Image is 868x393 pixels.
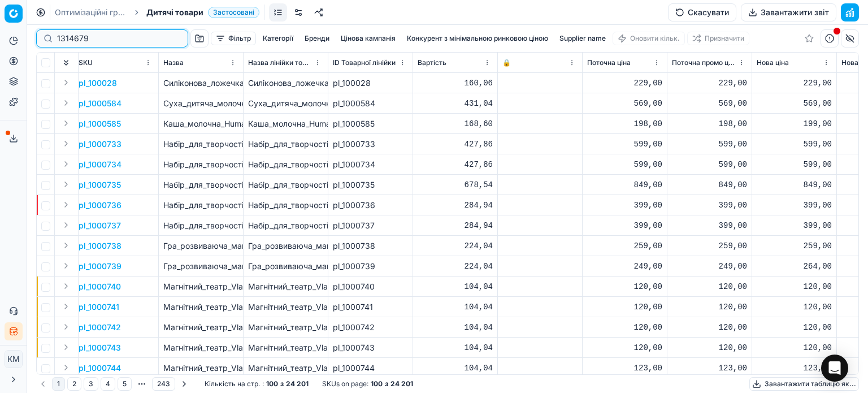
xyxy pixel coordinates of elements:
[79,281,121,292] button: pl_1000740
[672,58,736,67] span: Поточна промо ціна
[59,116,73,130] button: Expand
[672,362,747,374] div: 123,00
[79,118,121,129] button: pl_1000585
[757,179,832,191] div: 849,00
[248,342,323,353] div: Магнітний_театр_Vladi_Toys_Казкові_голоси_Лисичка-сестричка_і_вовк-панібрат_з_аудіоказкою_(VT3206...
[280,379,284,388] strong: з
[84,377,98,391] button: 3
[333,281,408,292] div: pl_1000740
[163,322,238,333] p: Магнітний_театр_Vladi_Toys_Казкові_голоси_Курочка_Ряба_з_аудіоказкою_(VT3206-39)
[163,77,238,89] p: Силіконова_ложечка_Canpol_Babies,_блакитний_(51/010_blu)
[672,77,747,89] div: 229,00
[418,118,493,129] div: 168,60
[672,220,747,231] div: 399,00
[757,261,832,272] div: 264,00
[258,32,298,45] button: Категорії
[248,261,323,272] div: Гра_розвиваюча_магнітна_Vladi_Toys_Диво-математика_Цифри_та_фігури_(VT5411-19)
[333,200,408,211] div: pl_1000736
[587,159,662,170] div: 599,00
[146,7,203,18] span: Дитячі товари
[418,342,493,353] div: 104,04
[587,281,662,292] div: 120,00
[757,322,832,333] div: 120,00
[587,342,662,353] div: 120,00
[418,362,493,374] div: 104,04
[587,98,662,109] div: 569,00
[418,77,493,89] div: 160,06
[672,342,747,353] div: 120,00
[336,32,400,45] button: Цінова кампанія
[152,377,175,391] button: 243
[163,220,238,231] p: Набір_для_творчості_NanoTape_Magic_mini_Pocket_pets_(BKL5001-B)
[390,379,413,388] strong: 24 201
[248,179,323,191] div: Набір_для_творчості_NanoTape_Magic_Deluxe_Ultimate_Creation_(BKL5002)
[59,340,73,354] button: Expand
[687,32,749,45] button: Призначити
[757,220,832,231] div: 399,00
[333,118,408,129] div: pl_1000585
[59,178,73,191] button: Expand
[79,220,121,231] p: pl_1000737
[821,355,848,382] div: Open Intercom Messenger
[333,240,408,252] div: pl_1000738
[79,77,117,89] button: pl_100028
[101,377,115,391] button: 4
[418,58,446,67] span: Вартість
[79,322,121,333] button: pl_1000742
[248,77,323,89] div: Силіконова_ложечка_Canpol_Babies,_блакитний_(51/010_blu)
[5,351,22,368] span: КM
[79,98,121,109] button: pl_1000584
[757,118,832,129] div: 199,00
[79,159,121,170] p: pl_1000734
[402,32,553,45] button: Конкурент з мінімальною ринковою ціною
[672,200,747,211] div: 399,00
[211,32,256,45] button: Фільтр
[163,240,238,252] p: Гра_розвиваюча_магнітна_Vladi_Toys_Диво-букви_Абетка_(VT5411-18)
[146,7,259,18] span: Дитячі товариЗастосовані
[418,98,493,109] div: 431,04
[79,240,121,252] button: pl_1000738
[79,200,121,211] button: pl_1000736
[205,379,260,388] span: Кількість на стр.
[587,200,662,211] div: 399,00
[266,379,278,388] strong: 100
[248,98,323,109] div: Суха_дитяча_молочна_суміш_Humana_3_для_дітей_від_12_місяців_500_г_(963012)
[418,139,493,150] div: 427,86
[672,159,747,170] div: 599,00
[333,322,408,333] div: pl_1000742
[333,77,408,89] div: pl_100028
[79,261,121,272] button: pl_1000739
[248,281,323,292] div: Магнітний_театр_Vladi_Toys_Казкові_голоси_Коза-дереза_з_аудіоказкою_(VT3206-35)
[757,98,832,109] div: 569,00
[672,98,747,109] div: 569,00
[668,3,736,21] button: Скасувати
[418,159,493,170] div: 427,86
[418,301,493,313] div: 104,04
[333,362,408,374] div: pl_1000744
[418,179,493,191] div: 678,54
[333,179,408,191] div: pl_1000735
[163,301,238,313] p: Магнітний_театр_Vladi_Toys_Казкові_голоси_Колобок_з_аудіоказкою_(VT3206-38)
[333,98,408,109] div: pl_1000584
[418,322,493,333] div: 104,04
[79,139,121,150] button: pl_1000733
[757,77,832,89] div: 229,00
[322,379,368,388] span: SKUs on page :
[757,200,832,211] div: 399,00
[672,281,747,292] div: 120,00
[300,32,334,45] button: Бренди
[333,159,408,170] div: pl_1000734
[208,7,259,18] span: Застосовані
[248,322,323,333] div: Магнітний_театр_Vladi_Toys_Казкові_голоси_Курочка_Ряба_з_аудіоказкою_(VT3206-39)
[587,179,662,191] div: 849,00
[333,139,408,150] div: pl_1000733
[55,7,127,18] a: Оптимізаційні групи
[59,239,73,252] button: Expand
[248,139,323,150] div: Набір_для_творчості_NanoTape_Magic_Cute_Animals_(BKL5000-A)
[587,240,662,252] div: 259,00
[333,220,408,231] div: pl_1000737
[248,301,323,313] div: Магнітний_театр_Vladi_Toys_Казкові_голоси_Колобок_з_аудіоказкою_(VT3206-38)
[672,322,747,333] div: 120,00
